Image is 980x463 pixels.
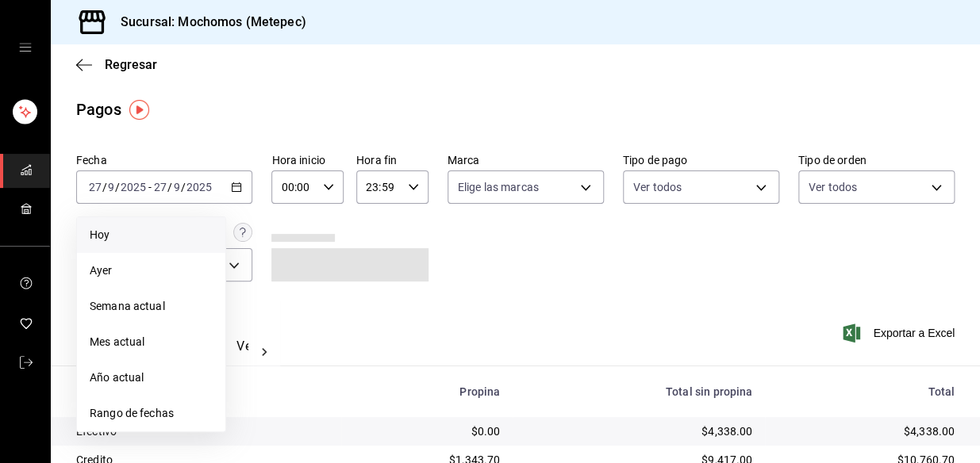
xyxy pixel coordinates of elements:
button: Regresar [76,57,157,72]
div: $4,338.00 [525,423,752,439]
input: -- [173,181,181,193]
span: Ver todos [809,179,857,195]
span: Elige las marcas [458,179,539,195]
button: open drawer [19,41,32,54]
label: Marca [448,155,604,166]
span: Mes actual [90,334,213,350]
button: Exportar a Excel [846,323,955,342]
input: -- [88,181,102,193]
div: $0.00 [354,423,500,439]
input: -- [153,181,167,193]
div: Propina [354,385,500,398]
div: $4,338.00 [778,423,955,439]
span: Regresar [105,57,157,72]
div: Total sin propina [525,385,752,398]
span: Hoy [90,227,213,243]
span: Semana actual [90,298,213,315]
h3: Sucursal: Mochomos (Metepec) [108,13,306,32]
input: ---- [186,181,213,193]
label: Tipo de orden [798,155,955,166]
label: Fecha [76,155,252,166]
span: Rango de fechas [90,405,213,422]
span: / [102,181,107,193]
span: / [115,181,120,193]
label: Hora inicio [271,155,344,166]
span: / [167,181,172,193]
img: Tooltip marker [129,100,149,120]
span: Año actual [90,369,213,386]
span: Ayer [90,262,213,279]
span: / [181,181,186,193]
input: -- [107,181,115,193]
div: Total [778,385,955,398]
label: Tipo de pago [623,155,779,166]
label: Hora fin [356,155,429,166]
button: Ver pagos [236,339,296,365]
span: Ver todos [633,179,682,195]
span: - [148,181,152,193]
div: Pagos [76,98,121,121]
input: ---- [120,181,147,193]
